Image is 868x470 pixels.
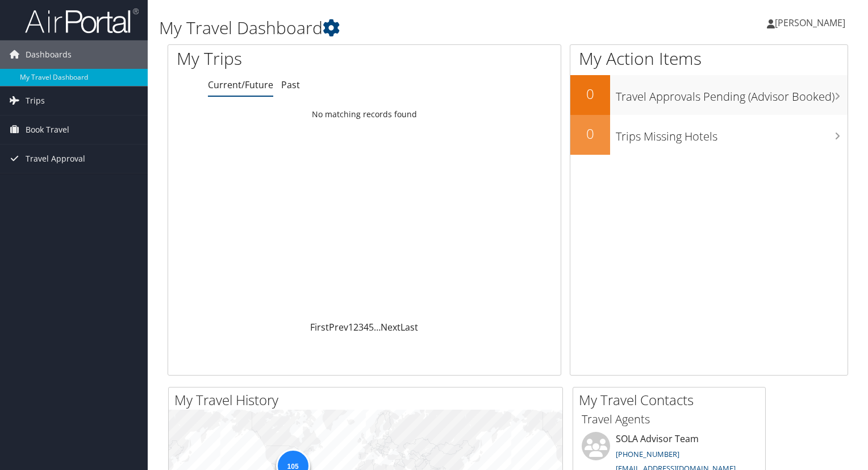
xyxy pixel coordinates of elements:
h2: My Travel History [174,390,562,410]
a: 0Travel Approvals Pending (Advisor Booked) [570,75,848,115]
td: No matching records found [168,104,561,125]
span: … [374,321,381,333]
a: Last [400,321,418,333]
a: Past [281,79,300,91]
a: Prev [329,321,348,333]
a: [PHONE_NUMBER] [616,449,679,459]
h3: Trips Missing Hotels [616,123,848,145]
span: Travel Approval [26,145,85,173]
h3: Travel Agents [582,411,757,427]
span: Dashboards [26,40,72,69]
a: 2 [353,321,358,333]
h2: 0 [570,84,610,104]
a: 1 [348,321,353,333]
a: [PERSON_NAME] [767,6,857,40]
h1: My Action Items [570,47,848,71]
a: 4 [364,321,369,333]
a: Next [381,321,400,333]
h1: My Trips [177,47,389,71]
a: 0Trips Missing Hotels [570,115,848,155]
h2: 0 [570,124,610,143]
span: [PERSON_NAME] [775,17,845,29]
a: 3 [358,321,364,333]
a: 5 [369,321,374,333]
img: airportal-logo.png [25,7,139,34]
a: Current/Future [208,79,273,91]
a: First [310,321,329,333]
span: Trips [26,86,45,115]
h3: Travel Approvals Pending (Advisor Booked) [616,83,848,105]
h2: My Travel Contacts [579,390,765,410]
span: Book Travel [26,116,69,144]
h1: My Travel Dashboard [159,16,624,40]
